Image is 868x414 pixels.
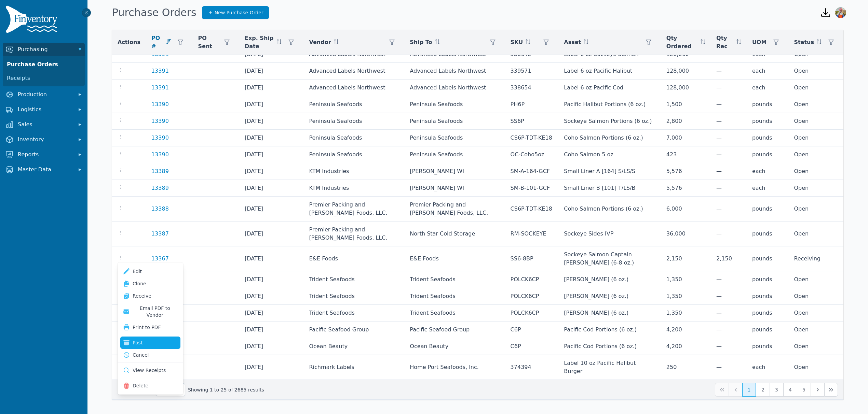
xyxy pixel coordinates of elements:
td: Peninsula Seafoods [303,130,404,146]
td: 1,350 [661,271,711,288]
span: Ship To [410,38,432,46]
td: pounds [747,222,789,246]
td: Advanced Labels Northwest [404,63,505,80]
span: Qty Ordered [666,34,698,51]
td: Open [788,338,843,355]
td: each [747,63,789,80]
a: 13390 [151,117,169,125]
td: [PERSON_NAME] (6 oz.) [558,271,661,288]
td: Peninsula Seafoods [303,113,404,130]
td: Pacific Halibut Portions (6 oz.) [558,96,661,113]
td: Advanced Labels Northwest [303,80,404,96]
a: Clone [120,277,180,290]
a: Purchase Orders [4,58,83,71]
button: Post [120,337,180,349]
td: Trident Seafoods [303,305,404,322]
td: [PERSON_NAME] (6 oz.) [558,288,661,305]
td: — [711,130,747,146]
td: [DATE] [239,80,303,96]
a: View Receipts [120,364,180,376]
td: pounds [747,271,789,288]
td: Receiving [788,246,843,271]
td: CS6P-TDT-KE18 [505,197,559,222]
td: Trident Seafoods [404,305,505,322]
span: Production [18,90,72,99]
td: SM-A-164-GCF [505,163,559,180]
td: Peninsula Seafoods [404,113,505,130]
button: Next Page [811,383,824,397]
span: Purchasing [18,45,72,54]
button: Logistics [3,103,85,116]
span: Logistics [18,105,72,114]
td: 1,500 [661,96,711,113]
td: Peninsula Seafoods [404,130,505,146]
button: Production [3,88,85,101]
td: Open [788,180,843,197]
td: 128,000 [661,63,711,80]
a: 13389 [151,167,169,175]
td: pounds [747,338,789,355]
a: 13391 [151,67,169,75]
td: PH6P [505,96,559,113]
td: 250 [661,355,711,380]
td: [PERSON_NAME] WI [404,180,505,197]
button: Email PDF to Vendor [120,302,180,321]
td: Trident Seafoods [303,288,404,305]
td: [DATE] [239,163,303,180]
button: Page 2 [756,383,770,397]
button: Sales [3,118,85,131]
td: Coho Salmon Portions (6 oz.) [558,197,661,222]
td: [DATE] [239,197,303,222]
td: 36,000 [661,222,711,246]
td: 339571 [505,63,559,80]
td: — [711,113,747,130]
td: — [711,305,747,322]
span: UOM [752,38,767,46]
td: 4,200 [661,322,711,338]
td: — [711,180,747,197]
td: Ocean Beauty [404,338,505,355]
a: 13367 [151,255,169,263]
td: [PERSON_NAME] WI [404,163,505,180]
td: 1,350 [661,288,711,305]
td: Advanced Labels Northwest [404,80,505,96]
td: [DATE] [239,113,303,130]
td: Coho Salmon Portions (6 oz.) [558,130,661,146]
button: Last Page [824,383,838,397]
td: 5,576 [661,180,711,197]
td: Label 6 oz Pacific Halibut [558,63,661,80]
td: Small Liner B [101] T/LS/B [558,180,661,197]
span: New Purchase Order [215,9,263,16]
a: Receipts [4,71,83,85]
td: 1,350 [661,305,711,322]
td: [DATE] [239,305,303,322]
a: Receive [120,290,180,302]
td: Peninsula Seafoods [404,146,505,163]
td: 5,576 [661,163,711,180]
button: Page 5 [797,383,811,397]
td: Open [788,63,843,80]
td: SM-B-101-GCF [505,180,559,197]
img: Finventory [5,5,60,36]
a: 13391 [151,84,169,92]
td: Open [788,305,843,322]
td: pounds [747,146,789,163]
td: Pacific Seafood Group [303,322,404,338]
td: Label 10 oz Pacific Halibut Burger [558,355,661,380]
td: pounds [747,130,789,146]
td: Open [788,355,843,380]
td: E&E Foods [404,246,505,271]
td: [DATE] [239,246,303,271]
td: Advanced Labels Northwest [303,63,404,80]
img: Sera Wheeler [835,7,846,18]
td: POLCK6CP [505,271,559,288]
td: KTM Industries [303,180,404,197]
button: Master Data [3,163,85,176]
span: Master Data [18,166,72,174]
td: — [711,338,747,355]
span: Inventory [18,135,72,144]
td: Open [788,163,843,180]
td: POLCK6CP [505,305,559,322]
td: 4,200 [661,338,711,355]
td: C6P [505,322,559,338]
